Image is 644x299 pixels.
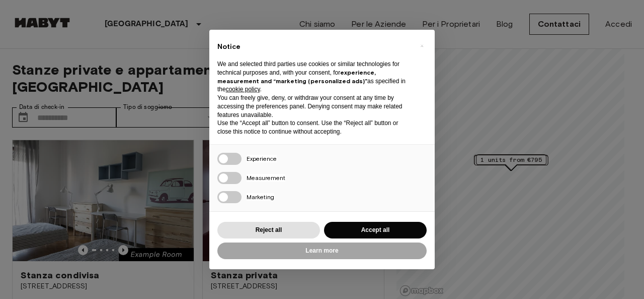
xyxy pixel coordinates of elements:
span: Experience [247,155,277,162]
span: Marketing [247,193,274,201]
button: Close this notice [414,38,430,54]
h2: Notice [217,42,411,52]
button: Learn more [217,243,427,259]
span: × [420,40,424,52]
p: Use the “Accept all” button to consent. Use the “Reject all” button or close this notice to conti... [217,119,411,136]
button: Accept all [324,222,427,238]
p: You can freely give, deny, or withdraw your consent at any time by accessing the preferences pane... [217,94,411,119]
strong: experience, measurement and “marketing (personalized ads)” [217,69,376,85]
p: We and selected third parties use cookies or similar technologies for technical purposes and, wit... [217,60,411,94]
span: Measurement [247,174,285,182]
button: Reject all [217,222,320,238]
a: cookie policy [226,86,260,93]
